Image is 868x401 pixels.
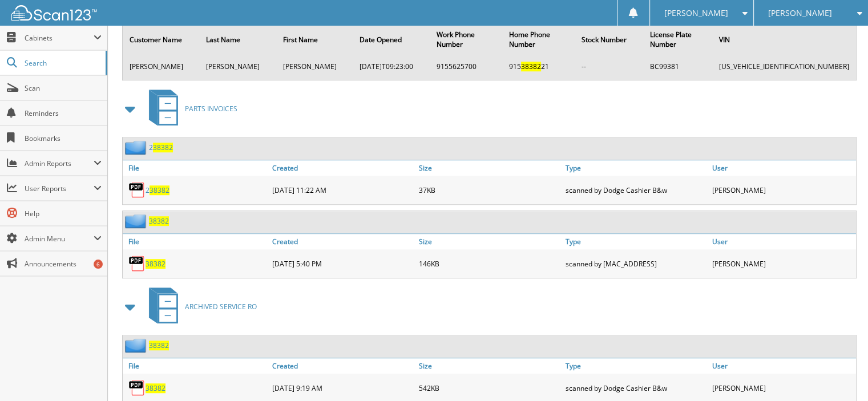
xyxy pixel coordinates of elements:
[123,358,269,374] a: File
[185,104,237,114] span: PARTS INVOICES
[149,216,169,226] a: 38382
[709,358,856,374] a: User
[354,57,429,76] td: [DATE]T09:23:00
[416,179,563,201] div: 37KB
[811,346,868,401] iframe: Chat Widget
[25,259,102,269] span: Announcements
[125,140,149,155] img: folder2.png
[277,57,353,76] td: [PERSON_NAME]
[25,209,102,218] span: Help
[576,57,643,76] td: --
[416,160,563,176] a: Size
[269,376,416,399] div: [DATE] 9:19 AM
[124,57,199,76] td: [PERSON_NAME]
[713,23,855,56] th: VIN
[25,33,94,43] span: Cabinets
[94,260,103,269] div: 6
[713,57,855,76] td: [US_VEHICLE_IDENTIFICATION_NUMBER]
[25,58,100,68] span: Search
[125,338,149,353] img: folder2.png
[416,358,563,374] a: Size
[153,143,173,152] span: 38382
[146,383,165,393] a: 38382
[768,10,832,17] span: [PERSON_NAME]
[269,160,416,176] a: Created
[200,23,276,56] th: Last Name
[576,23,643,56] th: Stock Number
[123,234,269,249] a: File
[25,234,94,244] span: Admin Menu
[644,23,712,56] th: License Plate Number
[664,10,728,17] span: [PERSON_NAME]
[124,23,199,56] th: Customer Name
[269,234,416,249] a: Created
[269,358,416,374] a: Created
[146,259,165,269] a: 38382
[200,57,276,76] td: [PERSON_NAME]
[25,83,102,93] span: Scan
[142,284,257,329] a: ARCHIVED SERVICE RO
[185,302,257,311] span: ARCHIVED SERVICE RO
[709,252,856,275] div: [PERSON_NAME]
[25,133,102,143] span: Bookmarks
[149,341,169,350] a: 38382
[709,234,856,249] a: User
[416,234,563,249] a: Size
[25,159,94,168] span: Admin Reports
[269,252,416,275] div: [DATE] 5:40 PM
[277,23,353,56] th: First Name
[25,184,94,193] span: User Reports
[431,57,502,76] td: 9155625700
[25,108,102,118] span: Reminders
[644,57,712,76] td: BC99381
[709,179,856,201] div: [PERSON_NAME]
[563,358,709,374] a: Type
[150,185,169,195] span: 38382
[563,160,709,176] a: Type
[128,255,146,272] img: PDF.png
[563,376,709,399] div: scanned by Dodge Cashier B&w
[128,379,146,396] img: PDF.png
[123,160,269,176] a: File
[563,234,709,249] a: Type
[709,376,856,399] div: [PERSON_NAME]
[269,179,416,201] div: [DATE] 11:22 AM
[416,376,563,399] div: 542KB
[149,143,173,152] a: 238382
[431,23,502,56] th: Work Phone Number
[128,181,146,199] img: PDF.png
[709,160,856,176] a: User
[416,252,563,275] div: 146KB
[142,86,237,131] a: PARTS INVOICES
[503,23,575,56] th: Home Phone Number
[563,252,709,275] div: scanned by [MAC_ADDRESS]
[354,23,429,56] th: Date Opened
[11,5,97,21] img: scan123-logo-white.svg
[521,62,541,71] span: 38382
[563,179,709,201] div: scanned by Dodge Cashier B&w
[146,185,169,195] a: 238382
[503,57,575,76] td: 915 21
[125,214,149,228] img: folder2.png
